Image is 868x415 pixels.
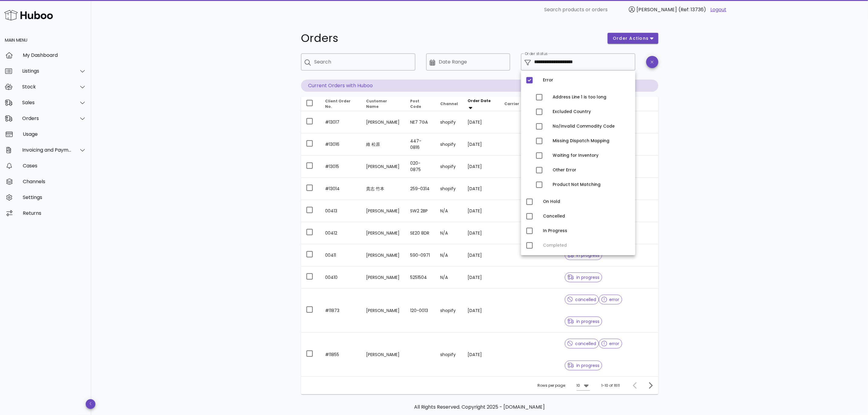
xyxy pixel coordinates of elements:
[4,9,53,22] img: Huboo Logo
[405,178,435,200] td: 259-0314
[553,139,630,143] div: Missing Dispatch Mapping
[463,333,500,376] td: [DATE]
[441,101,458,106] span: Channel
[436,111,463,133] td: shopify
[577,381,590,390] div: 10Rows per page:
[463,266,500,289] td: [DATE]
[538,377,590,394] div: Rows per page:
[543,199,630,204] div: On Hold
[602,341,619,346] span: error
[22,115,72,121] div: Orders
[321,244,362,266] td: 00411
[362,200,406,222] td: [PERSON_NAME]
[602,383,620,388] div: 1-10 of 1611
[568,341,596,346] span: cancelled
[463,200,500,222] td: [DATE]
[602,297,619,302] span: error
[525,52,547,56] label: Order status
[362,97,406,111] th: Customer Name
[321,178,362,200] td: #13014
[405,244,435,266] td: 590-0971
[463,97,500,111] th: Order Date: Sorted descending. Activate to remove sorting.
[321,222,362,244] td: 00412
[436,133,463,156] td: shopify
[405,266,435,289] td: 5251504
[463,244,500,266] td: [DATE]
[463,111,500,133] td: [DATE]
[436,200,463,222] td: N/A
[436,222,463,244] td: N/A
[23,194,86,200] div: Settings
[543,78,630,83] div: Error
[362,289,406,333] td: [PERSON_NAME]
[301,80,658,92] p: Current Orders with Huboo
[463,178,500,200] td: [DATE]
[362,178,406,200] td: 貴志 竹本
[405,222,435,244] td: SE20 8DR
[553,95,630,100] div: Address Line 1 is too long
[436,289,463,333] td: shopify
[553,153,630,158] div: Waiting for Inventory
[612,35,649,42] span: order actions
[553,168,630,173] div: Other Error
[22,68,72,74] div: Listings
[366,98,387,109] span: Customer Name
[568,253,600,257] span: in progress
[22,147,72,153] div: Invoicing and Payments
[568,363,600,368] span: in progress
[405,97,435,111] th: Post Code
[321,333,362,376] td: #11855
[504,101,519,106] span: Carrier
[321,133,362,156] td: #13016
[463,289,500,333] td: [DATE]
[22,100,72,105] div: Sales
[436,266,463,289] td: N/A
[321,111,362,133] td: #13017
[410,98,421,109] span: Post Code
[405,200,435,222] td: SW2 2BP
[23,179,86,184] div: Channels
[645,380,656,391] button: Next page
[436,178,463,200] td: shopify
[553,109,630,114] div: Excluded Country
[321,156,362,178] td: #13015
[405,289,435,333] td: 120-0013
[325,98,351,109] span: Client Order No.
[463,222,500,244] td: [DATE]
[553,182,630,187] div: Product Not Matching
[22,84,72,90] div: Stock
[636,6,677,13] span: [PERSON_NAME]
[543,228,630,233] div: In Progress
[306,403,654,411] p: All Rights Reserved. Copyright 2025 - [DOMAIN_NAME]
[499,97,524,111] th: Carrier
[608,33,658,44] button: order actions
[436,333,463,376] td: shopify
[362,156,406,178] td: [PERSON_NAME]
[568,319,600,324] span: in progress
[321,266,362,289] td: 00410
[577,383,580,388] div: 10
[436,156,463,178] td: shopify
[362,222,406,244] td: [PERSON_NAME]
[710,6,726,13] a: Logout
[362,266,406,289] td: [PERSON_NAME]
[321,200,362,222] td: 00413
[301,33,601,44] h1: Orders
[436,244,463,266] td: N/A
[405,156,435,178] td: 020-0875
[405,111,435,133] td: NE7 7GA
[23,52,86,58] div: My Dashboard
[362,333,406,376] td: [PERSON_NAME]
[362,244,406,266] td: [PERSON_NAME]
[543,214,630,219] div: Cancelled
[678,6,706,13] span: (Ref: 13736)
[405,133,435,156] td: 447-0816
[568,297,596,302] span: cancelled
[23,210,86,216] div: Returns
[321,97,362,111] th: Client Order No.
[23,163,86,169] div: Cases
[468,98,491,103] span: Order Date
[436,97,463,111] th: Channel
[463,156,500,178] td: [DATE]
[23,131,86,137] div: Usage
